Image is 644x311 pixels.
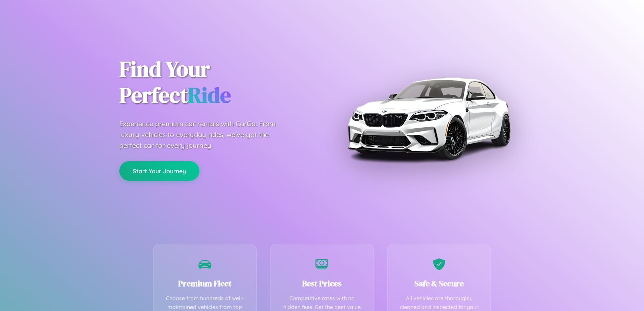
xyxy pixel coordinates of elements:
[164,278,246,289] h3: Premium Fleet
[119,161,199,181] button: Start Your Journey
[188,80,231,110] span: Ride
[281,278,363,289] h3: Best Prices
[119,118,288,151] p: Experience premium car rentals with CarGo. From luxury vehicles to everyday rides, we've got the ...
[398,278,481,289] h3: Safe & Secure
[119,56,312,108] h1: Find Your Perfect
[344,34,513,203] img: Premium BMW car rental vehicle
